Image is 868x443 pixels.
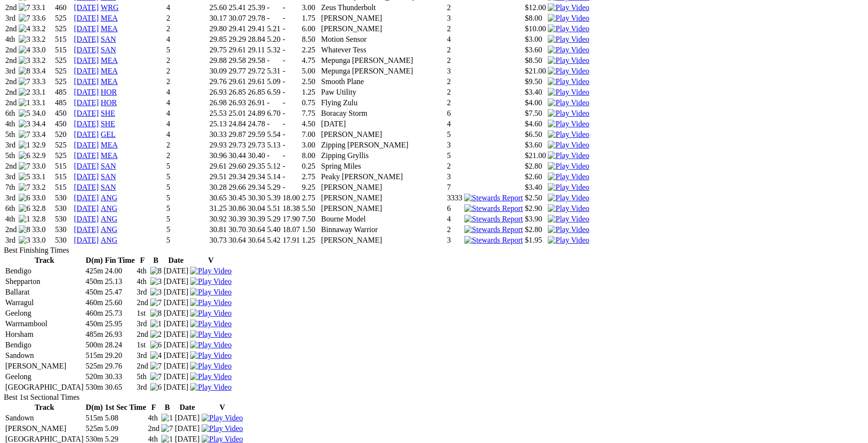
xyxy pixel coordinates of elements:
td: - [266,98,281,108]
td: 2 [166,66,208,76]
a: Watch Replay on Watchdog [548,109,589,117]
td: 4 [166,3,208,12]
a: Watch Replay on Watchdog [548,98,589,107]
img: 6 [150,341,162,349]
td: 8.50 [301,35,320,44]
td: - [282,24,301,34]
img: 3 [150,277,162,286]
td: - [282,56,301,65]
a: Watch Replay on Watchdog [190,372,231,381]
a: ANG [101,236,118,244]
img: Play Video [548,172,589,181]
a: View replay [548,194,589,202]
a: Watch Replay on Watchdog [202,414,243,422]
img: Play Video [548,162,589,171]
td: 29.29 [228,35,246,44]
img: Play Video [548,67,589,75]
td: $9.50 [524,77,546,86]
td: 2nd [5,77,17,86]
td: 33.2 [32,35,54,44]
a: MEA [101,25,118,33]
td: 29.72 [247,66,265,76]
img: 8 [19,225,30,234]
td: 3rd [5,13,17,23]
a: [DATE] [74,162,99,170]
img: Play Video [190,362,231,370]
td: 6.59 [266,87,281,97]
img: Play Video [548,120,589,128]
td: 26.93 [228,98,246,108]
img: Play Video [548,225,589,234]
td: 2nd [5,24,17,34]
a: [DATE] [74,88,99,96]
td: - [282,77,301,86]
a: SHE [101,109,115,117]
td: Paw Utility [321,87,446,97]
td: 30.09 [209,66,227,76]
td: 26.85 [247,87,265,97]
td: 29.80 [209,24,227,34]
td: - [282,98,301,108]
td: 525 [55,56,73,65]
a: ANG [101,204,118,212]
img: Play Video [548,130,589,139]
td: 29.61 [228,77,246,86]
td: Zeus Thunderbolt [321,3,446,12]
a: Watch Replay on Watchdog [548,172,589,181]
td: 2nd [5,45,17,55]
img: 7 [19,3,30,12]
td: 33.2 [32,56,54,65]
img: Play Video [190,267,231,275]
img: 6 [19,194,30,202]
img: 8 [19,67,30,75]
a: [DATE] [74,98,99,107]
a: Watch Replay on Watchdog [190,362,231,370]
a: Watch Replay on Watchdog [548,56,589,64]
td: 29.77 [228,66,246,76]
td: 1.75 [301,13,320,23]
a: SHE [101,120,115,128]
td: - [282,35,301,44]
td: 5 [166,45,208,55]
a: [DATE] [74,56,99,64]
td: 26.93 [209,87,227,97]
a: [DATE] [74,120,99,128]
td: 29.61 [247,77,265,86]
a: MEA [101,141,118,149]
td: 26.91 [247,98,265,108]
a: View replay [548,215,589,223]
td: 525 [55,77,73,86]
td: - [282,13,301,23]
td: 2 [166,56,208,65]
img: 1 [161,414,173,422]
td: 4.75 [301,56,320,65]
img: 4 [19,46,30,54]
td: 28.84 [247,35,265,44]
img: Play Video [548,141,589,149]
a: HOR [101,98,117,107]
img: 1 [19,141,30,149]
a: Watch Replay on Watchdog [190,267,231,275]
img: 2 [150,330,162,339]
img: Play Video [548,109,589,118]
td: 4 [166,35,208,44]
a: View replay [548,204,589,212]
a: Watch Replay on Watchdog [190,341,231,349]
a: Watch Replay on Watchdog [548,183,589,191]
a: MEA [101,67,118,75]
td: $8.50 [524,56,546,65]
td: [PERSON_NAME] [321,13,446,23]
a: MEA [101,151,118,160]
td: Whatever Tess [321,45,446,55]
img: Play Video [548,194,589,202]
td: 2nd [5,98,17,108]
img: Play Video [548,204,589,213]
img: 7 [150,362,162,370]
img: 4 [150,351,162,360]
td: 2 [166,77,208,86]
img: Play Video [548,236,589,245]
td: 2 [446,56,463,65]
a: MEA [101,77,118,86]
img: 1 [150,320,162,328]
td: 30.17 [209,13,227,23]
